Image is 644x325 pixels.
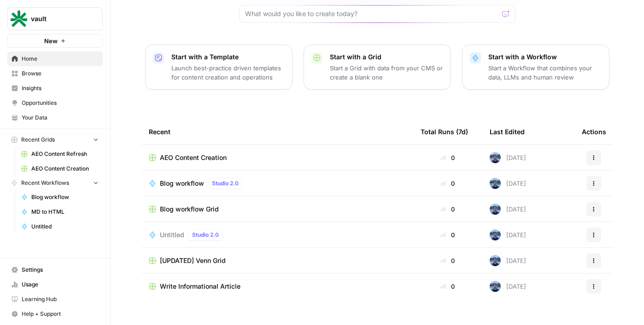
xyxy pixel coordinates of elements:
[582,119,606,144] div: Actions
[171,63,285,82] p: Launch best-practice driven templates for content creation and operations
[7,81,103,96] a: Insights
[7,110,103,125] a: Your Data
[490,204,526,215] div: [DATE]
[245,9,498,18] input: What would you like to create today?
[22,266,99,274] span: Settings
[7,277,103,292] a: Usage
[7,7,103,30] button: Workspace: vault
[22,310,99,318] span: Help + Support
[330,63,443,82] p: Start a Grid with data from your CMS or create a blank one
[490,152,526,163] div: [DATE]
[490,178,501,189] img: vqq3utu6a9kmtr243lu68r7rnrl3
[160,282,240,291] span: Write Informational Article
[44,36,58,46] span: New
[22,99,99,107] span: Opportunities
[490,204,501,215] img: vqq3utu6a9kmtr243lu68r7rnrl3
[330,52,443,62] p: Start with a Grid
[304,45,451,90] button: Start with a GridStart a Grid with data from your CMS or create a blank one
[22,295,99,303] span: Learning Hub
[31,165,99,173] span: AEO Content Creation
[11,11,27,27] img: vault Logo
[7,34,103,48] button: New
[490,281,501,292] img: vqq3utu6a9kmtr243lu68r7rnrl3
[7,51,103,66] a: Home
[22,114,99,122] span: Your Data
[490,178,526,189] div: [DATE]
[421,179,475,188] div: 0
[145,45,293,90] button: Start with a TemplateLaunch best-practice driven templates for content creation and operations
[17,190,103,205] a: Blog workflow
[149,229,406,240] a: UntitledStudio 2.0
[17,219,103,234] a: Untitled
[160,179,204,188] span: Blog workflow
[421,230,475,239] div: 0
[171,52,285,62] p: Start with a Template
[22,84,99,92] span: Insights
[160,256,226,265] span: [UPDATED] Venn Grid
[490,229,501,240] img: vqq3utu6a9kmtr243lu68r7rnrl3
[488,63,602,82] p: Start a Workflow that combines your data, LLMs and human review
[160,205,219,214] span: Blog workflow Grid
[21,179,69,187] span: Recent Workflows
[21,136,55,144] span: Recent Grids
[7,307,103,321] button: Help + Support
[421,256,475,265] div: 0
[490,281,526,292] div: [DATE]
[31,14,87,23] span: vault
[7,66,103,81] a: Browse
[490,255,501,266] img: vqq3utu6a9kmtr243lu68r7rnrl3
[490,229,526,240] div: [DATE]
[31,208,99,216] span: MD to HTML
[149,119,406,144] div: Recent
[490,152,501,163] img: vqq3utu6a9kmtr243lu68r7rnrl3
[149,282,406,291] a: Write Informational Article
[490,119,525,144] div: Last Edited
[212,179,239,188] span: Studio 2.0
[149,205,406,214] a: Blog workflow Grid
[31,193,99,201] span: Blog workflow
[421,153,475,162] div: 0
[22,69,99,78] span: Browse
[149,256,406,265] a: [UPDATED] Venn Grid
[17,147,103,161] a: AEO Content Refresh
[31,222,99,231] span: Untitled
[488,52,602,62] p: Start with a Workflow
[17,205,103,219] a: MD to HTML
[192,231,219,239] span: Studio 2.0
[22,280,99,289] span: Usage
[17,161,103,176] a: AEO Content Creation
[7,133,103,147] button: Recent Grids
[7,262,103,277] a: Settings
[421,282,475,291] div: 0
[421,119,468,144] div: Total Runs (7d)
[421,205,475,214] div: 0
[7,176,103,190] button: Recent Workflows
[149,153,406,162] a: AEO Content Creation
[160,230,184,239] span: Untitled
[160,153,227,162] span: AEO Content Creation
[31,150,99,158] span: AEO Content Refresh
[22,55,99,63] span: Home
[7,96,103,110] a: Opportunities
[7,292,103,307] a: Learning Hub
[149,178,406,189] a: Blog workflowStudio 2.0
[462,45,609,90] button: Start with a WorkflowStart a Workflow that combines your data, LLMs and human review
[490,255,526,266] div: [DATE]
